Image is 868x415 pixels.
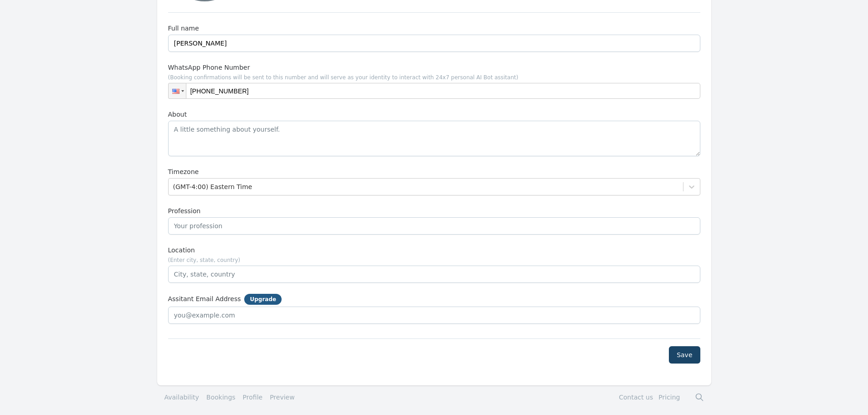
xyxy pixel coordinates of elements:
span: Location [168,246,195,254]
div: United States: + 1 [169,83,186,98]
input: 1 (702) 123-4567 [168,83,700,99]
label: Assitant Email Address [168,294,700,305]
a: Profile [243,393,263,402]
span: WhatsApp Phone Number [168,64,250,71]
a: Preview [270,394,295,401]
a: Bookings [206,393,236,402]
a: Upgrade [250,296,276,303]
input: City, state, country [168,266,700,283]
label: Profession [168,206,700,215]
input: Your profession [168,217,700,235]
label: Full name [168,24,700,33]
button: Save [669,346,700,364]
a: Contact us [619,394,653,401]
label: Timezone [168,167,700,176]
input: Your name (required) [168,35,700,52]
a: Availability [164,393,199,402]
input: you@example.com [168,307,700,324]
a: Pricing [658,394,680,401]
label: About [168,110,700,119]
span: (Booking confirmations will be sent to this number and will serve as your identity to interact wi... [168,74,700,81]
span: (Enter city, state, country) [168,256,700,264]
